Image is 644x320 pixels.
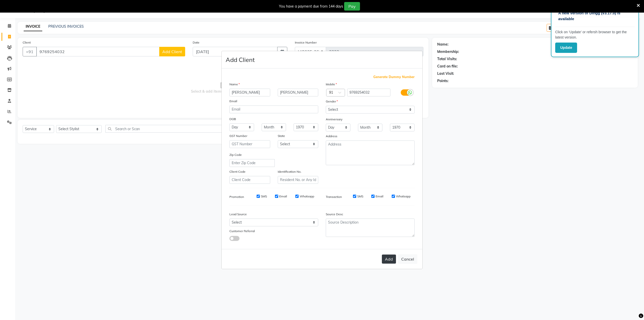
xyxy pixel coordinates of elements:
[347,89,391,96] input: Mobile
[229,134,247,138] label: GST Number
[344,2,360,11] button: Pay
[326,134,337,138] label: Address
[229,169,246,174] label: Client Code
[326,212,343,217] label: Source Desc
[229,105,318,113] input: Email
[373,75,415,80] span: Generate Dummy Number
[376,194,383,199] label: Email
[558,10,632,22] p: A new version of Dingg (v3.17.0) is available
[357,194,363,199] label: SMS
[279,4,343,9] div: You have a payment due from 144 days
[278,89,318,96] input: Last Name
[278,134,285,138] label: State
[326,82,337,87] label: Mobile
[229,117,236,121] label: DOB
[326,195,342,199] label: Transaction
[261,194,267,199] label: SMS
[279,194,287,199] label: Email
[229,82,240,87] label: Name
[300,194,314,199] label: Whatsapp
[229,176,270,184] input: Client Code
[555,29,635,40] p: Click on ‘Update’ or refersh browser to get the latest version.
[229,89,270,96] input: First Name
[278,169,301,174] label: Identification No.
[229,212,247,217] label: Lead Source
[229,99,237,103] label: Email
[229,140,270,148] input: GST Number
[398,254,417,264] button: Cancel
[555,43,577,53] button: Update
[229,195,244,199] label: Promotion
[226,55,255,64] h4: Add Client
[229,159,275,167] input: Enter Zip Code
[229,229,255,233] label: Customer Referral
[382,255,396,264] button: Add
[326,117,342,122] label: Anniversary
[396,194,411,199] label: Whatsapp
[229,153,242,157] label: Zip Code
[278,176,318,184] input: Resident No. or Any Id
[326,99,338,104] label: Gender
